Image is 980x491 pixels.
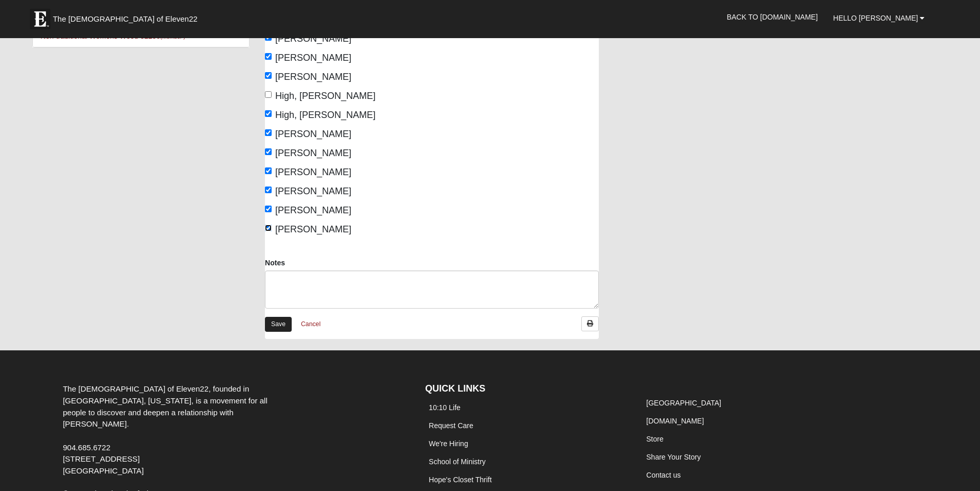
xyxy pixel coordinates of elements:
[265,258,285,268] label: Notes
[275,72,351,82] span: [PERSON_NAME]
[275,167,351,177] span: [PERSON_NAME]
[646,453,701,461] a: Share Your Story
[275,129,351,139] span: [PERSON_NAME]
[275,53,351,63] span: [PERSON_NAME]
[646,471,681,479] a: Contact us
[265,53,272,60] input: [PERSON_NAME]
[294,316,327,332] a: Cancel
[265,148,272,155] input: [PERSON_NAME]
[646,417,704,425] a: [DOMAIN_NAME]
[275,110,376,120] span: High, [PERSON_NAME]
[265,206,272,212] input: [PERSON_NAME]
[265,317,292,332] a: Save
[429,439,468,448] a: We're Hiring
[275,33,351,44] span: [PERSON_NAME]
[833,14,918,22] span: Hello [PERSON_NAME]
[425,383,628,395] h4: QUICK LINKS
[265,187,272,193] input: [PERSON_NAME]
[275,91,376,101] span: High, [PERSON_NAME]
[265,91,272,98] input: High, [PERSON_NAME]
[275,186,351,196] span: [PERSON_NAME]
[25,4,230,29] a: The [DEMOGRAPHIC_DATA] of Eleven22
[826,5,933,31] a: Hello [PERSON_NAME]
[265,167,272,174] input: [PERSON_NAME]
[55,383,297,477] div: The [DEMOGRAPHIC_DATA] of Eleven22, founded in [GEOGRAPHIC_DATA], [US_STATE], is a movement for a...
[429,458,486,466] a: School of Ministry
[275,205,351,215] span: [PERSON_NAME]
[581,316,599,331] a: Print Attendance Roster
[265,225,272,231] input: [PERSON_NAME]
[275,148,351,158] span: [PERSON_NAME]
[265,129,272,136] input: [PERSON_NAME]
[646,399,721,407] a: [GEOGRAPHIC_DATA]
[429,403,461,412] a: 10:10 Life
[646,435,663,443] a: Store
[30,9,50,29] img: Eleven22 logo
[53,14,198,24] span: The [DEMOGRAPHIC_DATA] of Eleven22
[275,224,351,234] span: [PERSON_NAME]
[429,421,473,430] a: Request Care
[265,110,272,117] input: High, [PERSON_NAME]
[63,466,144,475] span: [GEOGRAPHIC_DATA]
[719,4,826,30] a: Back to [DOMAIN_NAME]
[265,72,272,79] input: [PERSON_NAME]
